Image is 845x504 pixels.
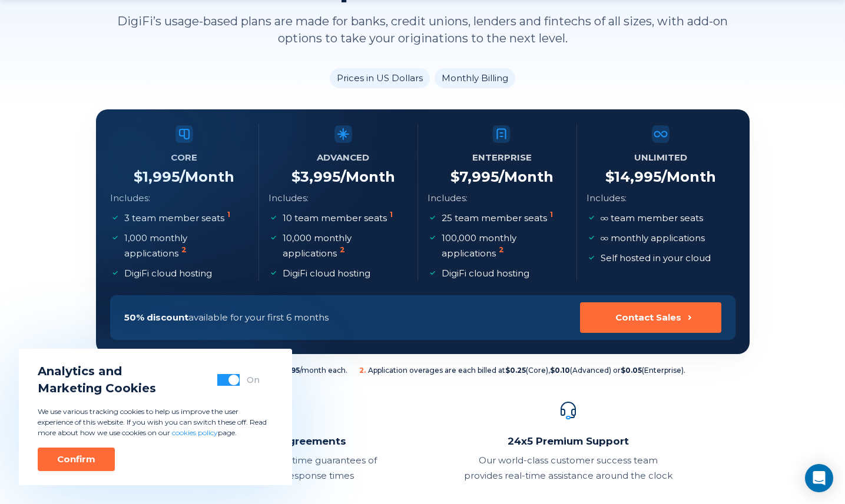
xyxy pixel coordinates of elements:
h2: 24x5 Premium Support [464,434,672,448]
p: 100,000 monthly applications [442,231,565,261]
h5: Enterprise [472,149,532,166]
p: available for your first 6 months [124,310,329,325]
b: $95 [286,366,300,375]
h4: $ 3,995 [291,168,395,186]
div: On [247,374,260,386]
p: team member seats [601,211,703,226]
p: monthly applications [601,231,705,246]
b: $0.10 [550,366,570,375]
sup: 1 [227,210,230,219]
b: $0.05 [621,366,642,375]
sup: 2 [340,245,345,254]
span: /Month [340,168,395,185]
li: Monthly Billing [435,68,515,88]
li: Prices in US Dollars [330,68,430,88]
sup: 2 . [359,366,366,375]
p: Self hosted in your cloud [601,251,711,266]
sup: 2 [181,245,187,254]
a: cookies policy [172,428,218,437]
div: Contact Sales [615,312,681,323]
span: 50% discount [124,312,188,323]
sup: 1 [390,210,393,219]
span: Application overages are each billed at (Core), (Advanced) or (Enterprise). [359,366,685,375]
b: $0.25 [505,366,526,375]
p: We use various tracking cookies to help us improve the user experience of this website. If you wi... [38,406,273,438]
sup: 2 [499,245,504,254]
h5: Unlimited [634,149,687,166]
p: 1,000 monthly applications [124,231,247,261]
div: Confirm [57,453,95,465]
p: 25 team member seats [442,211,555,226]
span: /Month [661,168,716,185]
span: Marketing Cookies [38,380,156,397]
p: DigiFi cloud hosting [442,266,529,281]
p: DigiFi’s usage-based plans are made for banks, credit unions, lenders and fintechs of all sizes, ... [96,13,750,47]
button: Contact Sales [580,302,721,333]
span: /Month [499,168,554,185]
p: 10,000 monthly applications [283,231,406,261]
h5: Advanced [317,149,369,166]
h4: $ 14,995 [605,168,716,186]
p: 10 team member seats [283,211,395,226]
h4: $ 7,995 [450,168,554,186]
p: Our world-class customer success team provides real-time assistance around the clock [464,453,672,483]
p: Includes: [428,191,468,206]
p: Includes: [586,191,627,206]
p: DigiFi cloud hosting [124,266,212,281]
p: DigiFi cloud hosting [283,266,370,281]
div: Open Intercom Messenger [805,464,833,492]
button: Confirm [38,448,115,471]
span: Analytics and [38,363,156,380]
sup: 1 [550,210,553,219]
